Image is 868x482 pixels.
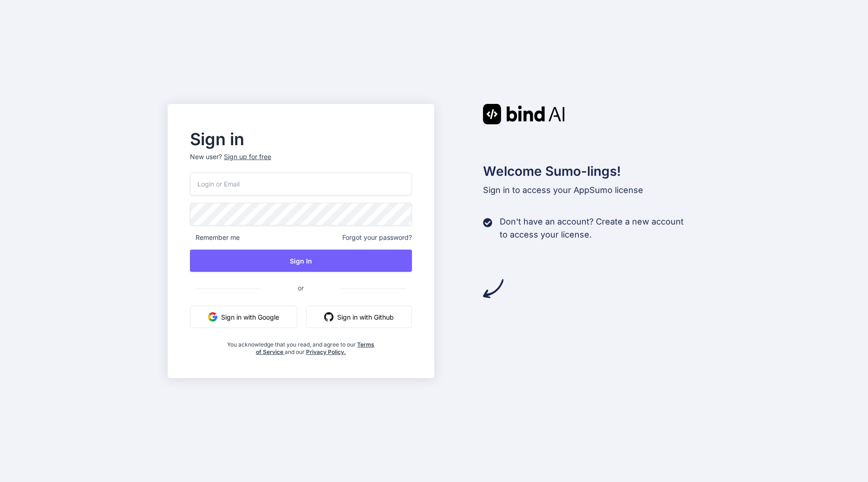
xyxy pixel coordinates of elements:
[224,152,271,161] div: Sign up for free
[190,173,412,195] input: Login or Email
[324,312,333,321] img: github
[500,215,684,241] p: Don't have an account? Create a new account to access your license.
[227,335,375,356] div: You acknowledge that you read, and agree to our and our
[256,341,375,355] a: Terms of Service
[483,278,503,299] img: arrow
[483,184,701,197] p: Sign in to access your AppSumo license
[261,276,341,299] span: or
[190,233,240,242] span: Remember me
[190,306,297,328] button: Sign in with Google
[190,152,412,173] p: New user?
[190,132,412,147] h2: Sign in
[483,104,565,124] img: Bind AI logo
[306,348,346,355] a: Privacy Policy.
[483,161,701,181] h2: Welcome Sumo-lings!
[208,312,217,321] img: google
[342,233,412,242] span: Forgot your password?
[190,250,412,272] button: Sign In
[306,306,412,328] button: Sign in with Github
